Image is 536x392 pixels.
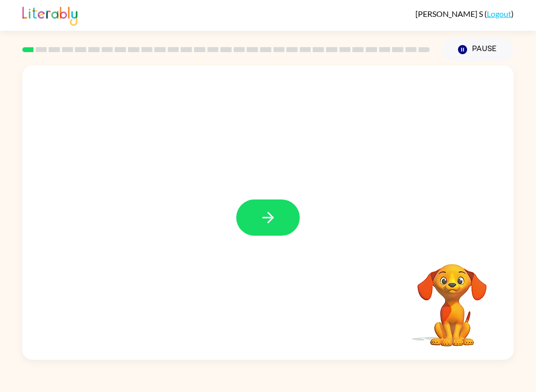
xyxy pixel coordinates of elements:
img: Literably [22,4,77,26]
a: Logout [487,9,511,18]
button: Pause [442,38,514,61]
video: Your browser must support playing .mp4 files to use Literably. Please try using another browser. [402,249,502,348]
span: [PERSON_NAME] S [415,9,484,18]
div: ( ) [415,9,514,18]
